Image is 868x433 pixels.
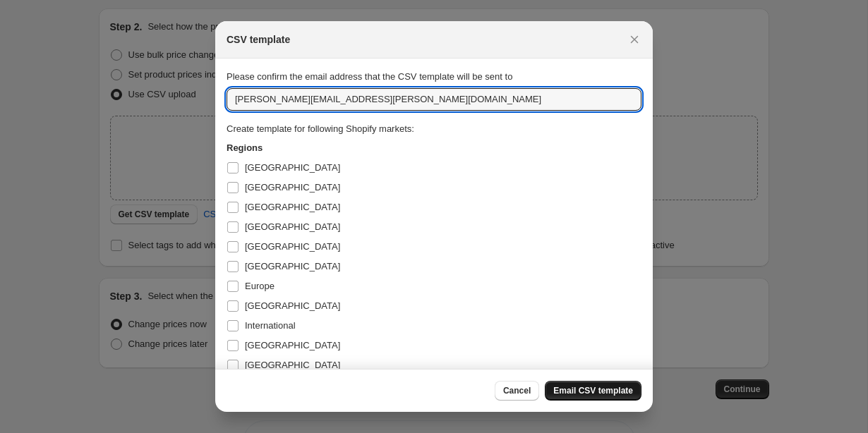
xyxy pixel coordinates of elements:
button: Cancel [495,381,539,401]
span: [GEOGRAPHIC_DATA] [245,340,340,350]
span: [GEOGRAPHIC_DATA] [245,241,340,252]
span: International [245,320,296,331]
span: [GEOGRAPHIC_DATA] [245,261,340,272]
span: [GEOGRAPHIC_DATA] [245,300,340,311]
h2: CSV template [227,32,290,47]
span: Cancel [503,385,531,396]
button: Close [625,30,644,49]
span: [GEOGRAPHIC_DATA] [245,360,340,370]
button: Email CSV template [545,381,641,401]
span: [GEOGRAPHIC_DATA] [245,162,340,173]
span: Europe [245,281,275,291]
span: [GEOGRAPHIC_DATA] [245,202,340,212]
span: Email CSV template [553,385,633,396]
h3: Regions [227,141,641,155]
span: [GEOGRAPHIC_DATA] [245,182,340,193]
span: [GEOGRAPHIC_DATA] [245,221,340,232]
div: Create template for following Shopify markets: [227,122,641,136]
span: Please confirm the email address that the CSV template will be sent to [227,71,512,82]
